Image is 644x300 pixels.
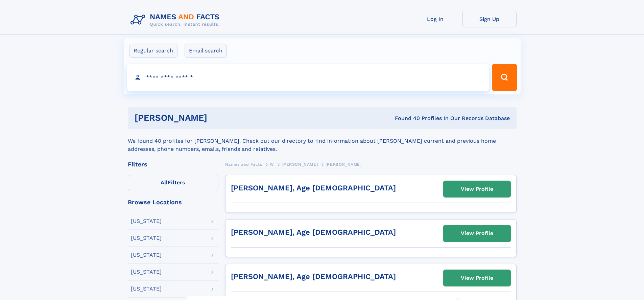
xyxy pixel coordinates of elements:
label: Email search [185,44,227,58]
input: search input [127,64,489,91]
span: [PERSON_NAME] [326,162,362,167]
div: We found 40 profiles for [PERSON_NAME]. Check out our directory to find information about [PERSON... [128,129,517,153]
a: Log In [408,11,462,27]
div: [US_STATE] [131,218,162,224]
img: Logo Names and Facts [128,11,225,29]
div: Found 40 Profiles In Our Records Database [301,115,510,122]
div: Browse Locations [128,199,218,205]
span: All [161,179,168,186]
a: Sign Up [462,11,517,27]
div: Filters [128,161,218,167]
div: [US_STATE] [131,269,162,275]
span: W [270,162,274,167]
h1: [PERSON_NAME] [135,114,301,122]
label: Filters [128,175,218,191]
div: View Profile [461,181,493,197]
a: W [270,160,274,168]
a: [PERSON_NAME], Age [DEMOGRAPHIC_DATA] [231,228,396,236]
div: View Profile [461,226,493,241]
div: [US_STATE] [131,235,162,241]
a: [PERSON_NAME], Age [DEMOGRAPHIC_DATA] [231,184,396,192]
a: View Profile [444,181,510,197]
div: [US_STATE] [131,286,162,292]
label: Regular search [129,44,177,58]
div: View Profile [461,270,493,286]
a: View Profile [444,225,510,241]
a: View Profile [444,270,510,286]
span: [PERSON_NAME] [282,162,318,167]
a: Names and Facts [225,160,262,168]
div: [US_STATE] [131,252,162,258]
a: [PERSON_NAME], Age [DEMOGRAPHIC_DATA] [231,272,396,281]
button: Search Button [492,64,517,91]
a: [PERSON_NAME] [282,160,318,168]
